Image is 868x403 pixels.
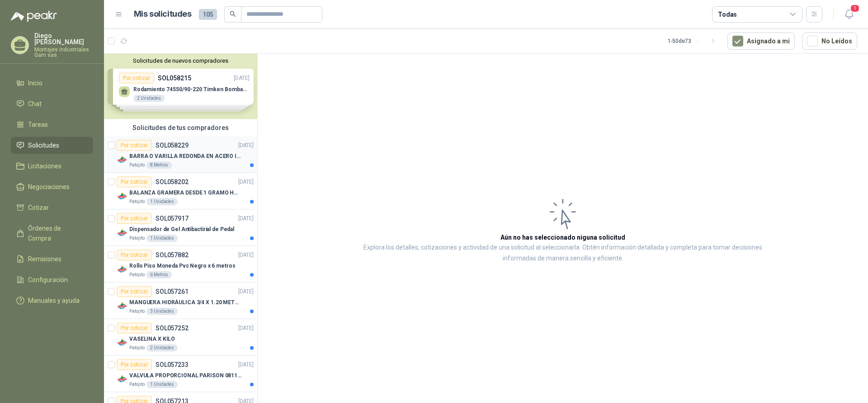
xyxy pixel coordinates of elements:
h1: Mis solicitudes [134,8,192,21]
p: SOL057261 [156,288,189,295]
div: Por cotizar [117,359,152,370]
span: Manuales y ayuda [28,296,80,306]
span: Negociaciones [28,182,70,192]
a: Chat [11,95,93,112]
h3: Aún no has seleccionado niguna solicitud [500,232,625,242]
span: 1 [850,4,860,13]
div: Por cotizar [117,176,152,187]
div: 6 Metros [146,271,172,278]
p: Explora los detalles, cotizaciones y actividad de una solicitud al seleccionarla. Obtén informaci... [348,242,778,264]
a: Solicitudes [11,137,93,154]
a: Cotizar [11,199,93,216]
p: Patojito [129,235,145,242]
p: Diego [PERSON_NAME] [34,32,93,45]
span: Licitaciones [28,161,61,171]
p: Dispensador de Gel Antibactirial de Pedal [129,225,234,234]
p: [DATE] [238,251,254,259]
div: Por cotizar [117,213,152,224]
div: Todas [718,9,737,19]
a: Órdenes de Compra [11,220,93,247]
p: [DATE] [238,214,254,223]
span: Configuración [28,275,68,285]
span: Solicitudes [28,140,59,150]
p: VASELINA X KILO [129,335,175,343]
span: Chat [28,99,42,109]
p: Patojito [129,381,145,388]
div: Por cotizar [117,250,152,260]
p: BARRA O VARILLA REDONDA EN ACERO INOXIDABLE DE 2" O 50 MM [129,152,242,161]
p: Patojito [129,271,145,278]
a: Inicio [11,74,93,92]
div: 1 - 50 de 73 [668,34,720,48]
button: Solicitudes de nuevos compradores [108,57,254,64]
p: Patojito [129,162,145,169]
div: Por cotizar [117,140,152,151]
a: Tareas [11,116,93,133]
img: Company Logo [117,337,127,348]
p: SOL057252 [156,325,189,331]
img: Company Logo [117,191,127,202]
p: Patojito [129,344,145,352]
div: 2 Unidades [146,344,178,352]
p: SOL057917 [156,215,189,222]
button: No Leídos [802,32,857,50]
p: BALANZA GRAMERA DESDE 1 GRAMO HASTA 5 GRAMOS [129,189,242,197]
div: Por cotizar [117,286,152,297]
div: Solicitudes de tus compradores [104,119,257,136]
a: Por cotizarSOL057882[DATE] Company LogoRollo Piso Moneda Pvc Negro x 6 metrosPatojito6 Metros [104,246,257,283]
img: Company Logo [117,374,127,384]
p: Montajes industriales Gam sas [34,47,93,58]
div: Solicitudes de nuevos compradoresPor cotizarSOL058215[DATE] Rodamiento 74550/90-220 Timken BombaV... [104,54,257,119]
img: Company Logo [117,227,127,238]
span: Tareas [28,120,48,130]
button: 1 [841,6,857,23]
button: Asignado a mi [727,32,795,50]
span: Cotizar [28,203,49,213]
div: 8 Metros [146,162,172,169]
div: 1 Unidades [146,381,178,388]
a: Por cotizarSOL058202[DATE] Company LogoBALANZA GRAMERA DESDE 1 GRAMO HASTA 5 GRAMOSPatojito1 Unid... [104,173,257,209]
p: MANGUERA HIDRÁULICA 3/4 X 1.20 METROS DE LONGITUD HR-HR-ACOPLADA [129,298,242,307]
img: Company Logo [117,301,127,311]
img: Company Logo [117,264,127,275]
a: Remisiones [11,250,93,268]
p: [DATE] [238,361,254,369]
span: Remisiones [28,254,61,264]
p: Patojito [129,308,145,315]
p: [DATE] [238,141,254,150]
p: VALVULA PROPORCIONAL PARISON 0811404612 / 4WRPEH6C4 REXROTH [129,371,242,380]
div: 1 Unidades [146,235,178,242]
div: 3 Unidades [146,308,178,315]
a: Por cotizarSOL057917[DATE] Company LogoDispensador de Gel Antibactirial de PedalPatojito1 Unidades [104,209,257,246]
a: Manuales y ayuda [11,292,93,309]
span: Órdenes de Compra [28,223,85,243]
p: [DATE] [238,324,254,333]
p: SOL058229 [156,142,189,148]
a: Configuración [11,271,93,288]
img: Company Logo [117,154,127,165]
div: 1 Unidades [146,198,178,205]
img: Logo peakr [11,11,57,22]
p: SOL057233 [156,361,189,368]
a: Negociaciones [11,178,93,195]
span: search [230,11,236,17]
span: Inicio [28,78,42,88]
p: [DATE] [238,287,254,296]
a: Por cotizarSOL057252[DATE] Company LogoVASELINA X KILOPatojito2 Unidades [104,319,257,356]
p: [DATE] [238,178,254,186]
p: SOL058202 [156,179,189,185]
a: Por cotizarSOL058229[DATE] Company LogoBARRA O VARILLA REDONDA EN ACERO INOXIDABLE DE 2" O 50 MMP... [104,136,257,173]
p: Patojito [129,198,145,205]
span: 105 [199,9,217,20]
a: Por cotizarSOL057233[DATE] Company LogoVALVULA PROPORCIONAL PARISON 0811404612 / 4WRPEH6C4 REXROT... [104,356,257,392]
div: Por cotizar [117,323,152,334]
p: Rollo Piso Moneda Pvc Negro x 6 metros [129,262,235,270]
a: Por cotizarSOL057261[DATE] Company LogoMANGUERA HIDRÁULICA 3/4 X 1.20 METROS DE LONGITUD HR-HR-AC... [104,283,257,319]
p: SOL057882 [156,252,189,258]
a: Licitaciones [11,157,93,175]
